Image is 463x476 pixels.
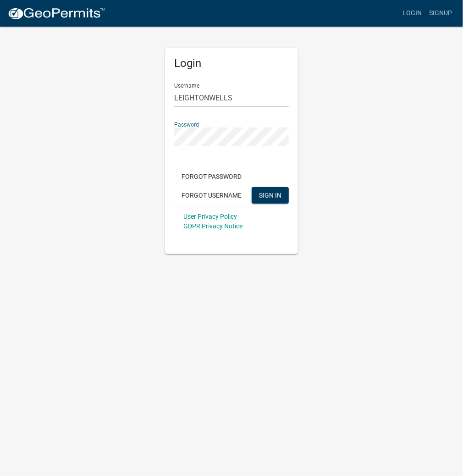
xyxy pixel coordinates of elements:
a: User Privacy Policy [183,213,237,220]
h5: Login [174,57,289,70]
a: Login [399,5,425,22]
a: Signup [425,5,456,22]
button: Forgot Password [174,168,249,185]
a: GDPR Privacy Notice [183,222,243,230]
button: SIGN IN [252,187,289,204]
button: Forgot Username [174,187,249,204]
span: SIGN IN [259,191,281,199]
